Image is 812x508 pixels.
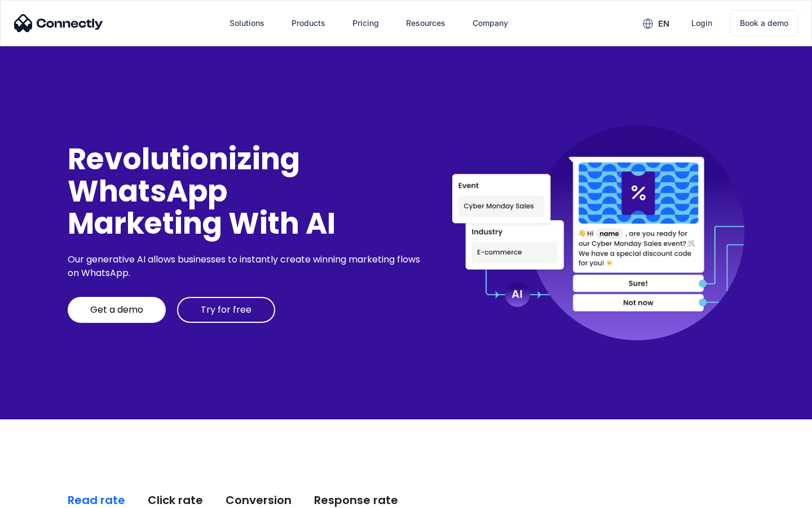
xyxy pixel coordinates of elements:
div: Response rate [314,492,398,508]
a: Pricing [343,10,388,37]
div: Resources [406,15,445,31]
div: Pricing [352,15,379,31]
div: Conversion [226,492,292,508]
a: Book a demo [730,10,798,36]
div: Company [473,15,508,31]
div: Click rate [148,492,203,508]
div: Read rate [68,492,125,508]
a: Get a demo [68,297,166,323]
div: Revolutionizing WhatsApp Marketing With AI [68,143,424,240]
div: Login [691,15,712,31]
div: Products [292,15,325,31]
div: Solutions [230,15,264,31]
div: Get a demo [90,304,143,316]
a: Login [682,10,721,37]
div: Try for free [201,304,251,316]
img: Connectly Logo [14,14,103,32]
div: Our generative AI allows businesses to instantly create winning marketing flows on WhatsApp. [68,253,424,280]
div: en [658,16,669,32]
a: Try for free [177,297,275,323]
